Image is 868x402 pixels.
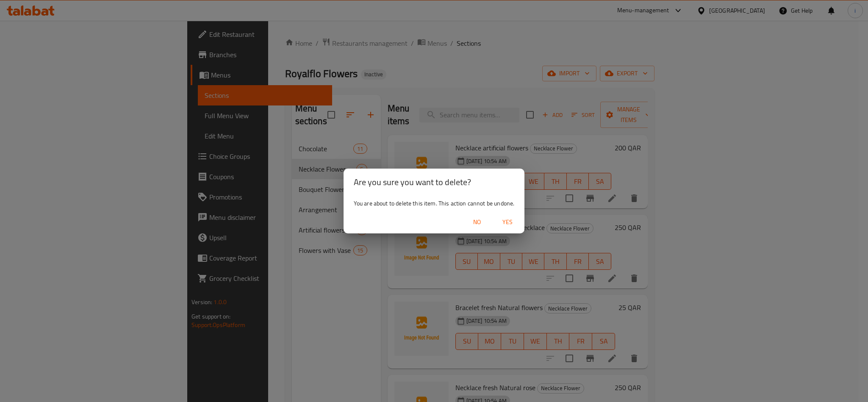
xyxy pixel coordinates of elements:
h2: Are you sure you want to delete? [354,175,515,189]
span: No [467,217,487,227]
button: Yes [494,214,521,230]
span: Yes [497,217,518,227]
div: You are about to delete this item. This action cannot be undone. [344,196,525,211]
button: No [463,214,491,230]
